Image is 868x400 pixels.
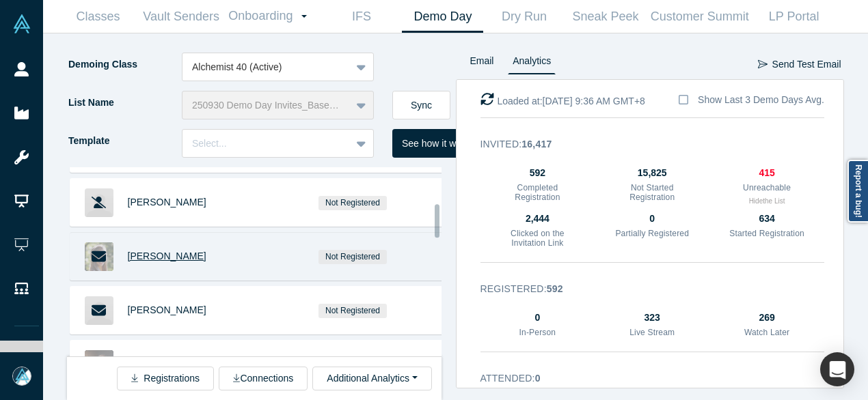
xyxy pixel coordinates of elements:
button: Additional Analytics [312,367,431,390]
div: 0 [614,212,690,226]
a: Dry Run [483,1,565,33]
a: Vault Senders [139,1,223,33]
button: Send Test Email [757,53,842,76]
div: 0 [499,311,575,325]
h3: Invited : [480,137,806,152]
a: LP Portal [753,1,835,33]
a: Demo Day [402,1,483,33]
button: Sync [392,91,450,119]
a: [PERSON_NAME] [128,304,206,315]
div: 15,825 [614,166,690,180]
a: Report a bug! [847,160,868,223]
a: Customer Summit [646,1,753,33]
div: Loaded at: [DATE] 9:36 AM GMT+8 [480,92,645,109]
a: [PERSON_NAME] [128,251,206,261]
h3: Live Stream [614,328,690,337]
h3: Not Started Registration [614,183,690,203]
h3: In-Person [499,328,575,337]
button: Connections [219,367,308,390]
a: Analytics [508,53,556,74]
button: Registrations [117,367,214,390]
h3: Watch Later [729,328,805,337]
button: Hidethe List [749,196,785,206]
a: Email [465,53,499,74]
label: Template [67,129,182,153]
h3: Started Registration [729,229,805,238]
h3: Attended : [480,371,806,386]
span: Not Registered [318,196,388,210]
div: 415 [729,166,805,180]
label: Demoing Class [67,53,182,76]
img: Alchemist Vault Logo [12,14,31,33]
span: Not Registered [318,304,388,318]
span: Not Registered [318,250,388,264]
a: Classes [57,1,139,33]
div: 2,444 [499,212,575,226]
h3: Unreachable [729,183,805,192]
button: See how it works [392,129,484,158]
strong: 592 [547,283,563,294]
a: IFS [321,1,402,33]
a: Sneak Peek [565,1,646,33]
div: 323 [614,311,690,325]
strong: 16,417 [521,139,552,149]
label: List Name [67,91,182,115]
h3: Partially Registered [614,229,690,238]
a: Onboarding [223,1,321,32]
h3: Clicked on the Invitation Link [499,229,575,248]
strong: 0 [535,373,541,384]
div: 634 [729,212,805,226]
img: Mia Scott's Account [12,367,31,386]
div: Show Last 3 Demo Days Avg. [698,93,824,107]
a: [PERSON_NAME] [128,197,206,208]
h3: Registered : [480,282,806,296]
h3: Completed Registration [499,183,575,203]
div: 269 [729,311,805,325]
div: 592 [499,166,575,180]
